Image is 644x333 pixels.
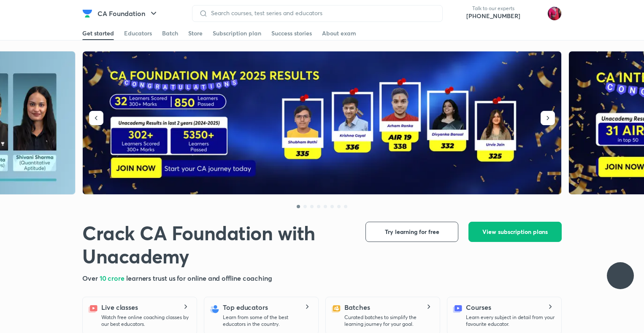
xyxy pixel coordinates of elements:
a: Batch [162,27,178,40]
h5: Courses [466,302,491,312]
h5: Live classes [101,302,138,312]
img: ttu [615,271,625,281]
p: Watch free online coaching classes by our best educators. [101,314,190,328]
span: Over [82,274,100,282]
h1: Crack CA Foundation with Unacademy [82,222,352,268]
span: 10 crore [100,274,126,282]
div: Success stories [271,29,312,38]
a: Get started [82,27,114,40]
button: CA Foundation [92,5,164,22]
a: About exam [322,27,356,40]
a: [PHONE_NUMBER] [466,12,520,20]
div: Store [188,29,203,38]
img: Anushka Gupta [547,6,562,21]
span: Try learning for free [385,228,439,236]
h5: Batches [344,302,370,312]
p: Learn every subject in detail from your favourite educator. [466,314,555,328]
a: Subscription plan [213,27,261,40]
img: call-us [449,5,466,22]
div: About exam [322,29,356,38]
a: Success stories [271,27,312,40]
a: Store [188,27,203,40]
p: Learn from some of the best educators in the country. [223,314,311,328]
span: learners trust us for online and offline coaching [126,274,272,282]
input: Search courses, test series and educators [208,10,436,16]
span: View subscription plans [482,228,548,236]
p: Curated batches to simplify the learning journey for your goal. [344,314,433,328]
p: Talk to our experts [466,5,520,12]
button: View subscription plans [468,222,562,242]
div: Subscription plan [213,29,261,38]
div: Batch [162,29,178,38]
h5: Top educators [223,302,268,312]
button: Try learning for free [365,222,458,242]
img: Company Logo [82,8,92,19]
div: Educators [124,29,152,38]
div: Get started [82,29,114,38]
a: Educators [124,27,152,40]
img: avatar [527,7,541,20]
